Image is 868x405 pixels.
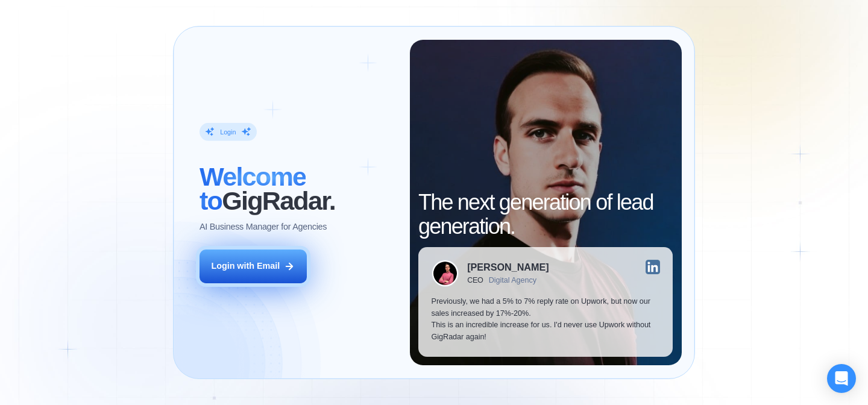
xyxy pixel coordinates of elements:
div: Open Intercom Messenger [827,364,856,393]
span: Welcome to [200,162,306,215]
div: Login [220,128,236,136]
p: AI Business Manager for Agencies [200,221,327,233]
div: Digital Agency [489,276,536,284]
p: Previously, we had a 5% to 7% reply rate on Upwork, but now our sales increased by 17%-20%. This ... [432,296,660,344]
div: Login with Email [211,260,280,272]
div: [PERSON_NAME] [467,262,549,272]
h2: ‍ GigRadar. [200,165,397,212]
h2: The next generation of lead generation. [418,190,673,238]
div: CEO [467,276,483,284]
button: Login with Email [200,250,307,283]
